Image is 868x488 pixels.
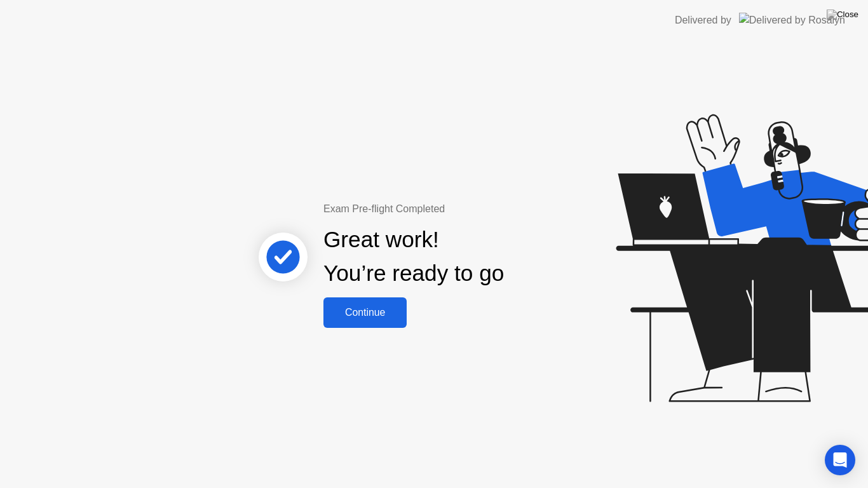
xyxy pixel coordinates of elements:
[323,223,504,290] div: Great work! You’re ready to go
[327,307,403,318] div: Continue
[739,13,845,27] img: Delivered by Rosalyn
[323,201,586,217] div: Exam Pre-flight Completed
[825,445,855,475] div: Open Intercom Messenger
[323,297,407,328] button: Continue
[827,10,858,20] img: Close
[675,13,731,28] div: Delivered by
